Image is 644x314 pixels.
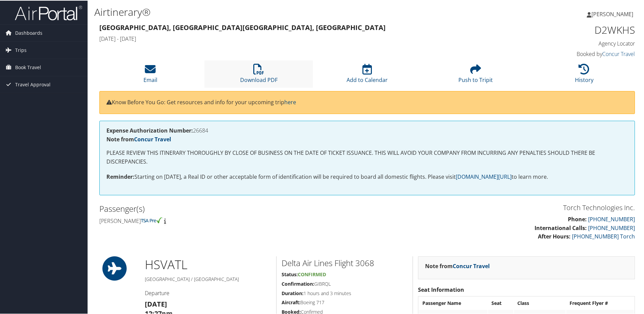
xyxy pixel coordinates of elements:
strong: Reminder: [106,172,134,180]
a: Email [143,67,157,83]
a: here [284,98,296,105]
strong: Phone: [568,215,587,222]
h4: Departure [145,289,271,296]
strong: Aircraft: [282,298,300,305]
h1: Airtinerary® [94,4,458,19]
strong: Seat Information [418,285,464,293]
strong: International Calls: [535,224,587,231]
span: Dashboards [15,24,42,41]
h5: Boeing 717 [282,298,408,305]
th: Seat [488,296,513,309]
strong: After Hours: [538,232,571,239]
img: airportal-logo.png [15,4,82,20]
h1: D2WKHS [509,22,635,36]
a: [PHONE_NUMBER] [588,215,635,222]
span: Book Travel [15,58,41,75]
a: [DOMAIN_NAME][URL] [456,172,512,180]
p: Starting on [DATE], a Real ID or other acceptable form of identification will be required to boar... [106,172,628,181]
h5: 1 hours and 3 minutes [282,289,408,296]
h4: 26684 [106,127,628,133]
a: Download PDF [240,67,278,83]
strong: Note from [425,262,490,269]
a: Push to Tripit [458,67,493,83]
h5: [GEOGRAPHIC_DATA] / [GEOGRAPHIC_DATA] [145,275,271,282]
strong: [GEOGRAPHIC_DATA], [GEOGRAPHIC_DATA] [GEOGRAPHIC_DATA], [GEOGRAPHIC_DATA] [99,22,386,31]
a: Concur Travel [453,262,490,269]
h2: Passenger(s) [99,202,362,214]
a: Concur Travel [134,135,171,142]
h4: Booked by [509,50,635,57]
a: History [575,67,593,83]
th: Frequent Flyer # [566,296,634,309]
strong: Expense Authorization Number: [106,126,193,134]
strong: Confirmation: [282,280,314,286]
p: PLEASE REVIEW THIS ITINERARY THOROUGHLY BY CLOSE OF BUSINESS ON THE DATE OF TICKET ISSUANCE. THIS... [106,148,628,165]
span: Trips [15,41,27,58]
th: Passenger Name [419,296,487,309]
h4: Agency Locator [509,39,635,47]
a: Add to Calendar [347,67,388,83]
span: [PERSON_NAME] [591,10,633,17]
span: Confirmed [298,270,326,277]
h2: Delta Air Lines Flight 3068 [282,257,408,268]
strong: [DATE] [145,299,167,308]
strong: Note from [106,135,171,142]
a: [PERSON_NAME] [587,3,640,24]
th: Class [514,296,566,309]
span: Travel Approval [15,76,51,92]
a: [PHONE_NUMBER] Torch [572,232,635,239]
strong: Duration: [282,289,303,296]
p: Know Before You Go: Get resources and info for your upcoming trip [106,97,628,106]
a: Concur Travel [602,50,635,57]
img: tsa-precheck.png [141,217,163,223]
strong: Status: [282,270,298,277]
h3: Torch Technologies Inc. [372,202,635,212]
h1: HSV ATL [145,256,271,273]
h4: [PERSON_NAME] [99,217,362,224]
h4: [DATE] - [DATE] [99,34,498,42]
a: [PHONE_NUMBER] [588,224,635,231]
h5: GIBRQL [282,280,408,287]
